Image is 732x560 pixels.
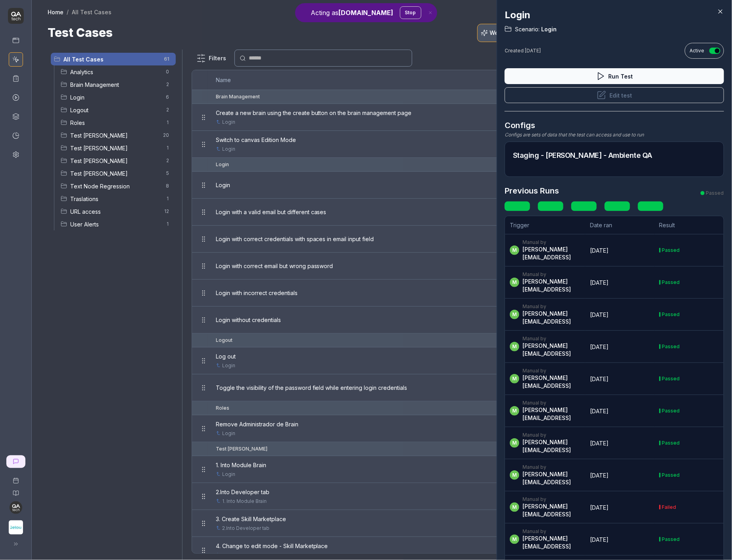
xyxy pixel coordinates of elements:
[590,279,609,286] time: [DATE]
[505,47,541,54] div: Created
[523,438,582,454] div: [PERSON_NAME][EMAIL_ADDRESS]
[690,47,705,54] span: Active
[523,278,582,293] div: [PERSON_NAME][EMAIL_ADDRESS]
[662,473,680,478] div: Passed
[505,119,724,131] h3: Configs
[655,216,724,234] th: Result
[523,239,582,245] div: Manual by
[510,438,519,448] span: m
[510,406,519,416] span: m
[523,245,582,261] div: [PERSON_NAME][EMAIL_ADDRESS]
[585,216,654,234] th: Date ran
[590,440,609,447] time: [DATE]
[523,303,582,310] div: Manual by
[523,374,582,390] div: [PERSON_NAME][EMAIL_ADDRESS]
[523,271,582,278] div: Manual by
[662,376,680,381] div: Passed
[523,464,582,470] div: Manual by
[523,470,582,486] div: [PERSON_NAME][EMAIL_ADDRESS]
[510,535,519,544] span: m
[523,432,582,438] div: Manual by
[510,278,519,287] span: m
[523,400,582,406] div: Manual by
[523,310,582,326] div: [PERSON_NAME][EMAIL_ADDRESS]
[662,344,680,349] div: Passed
[590,343,609,350] time: [DATE]
[510,245,519,255] span: m
[510,470,519,480] span: m
[513,150,716,161] h2: Staging - [PERSON_NAME] - Ambiente QA
[400,6,421,19] button: Stop
[590,311,609,318] time: [DATE]
[523,502,582,518] div: [PERSON_NAME][EMAIL_ADDRESS]
[525,48,541,54] time: [DATE]
[590,472,609,479] time: [DATE]
[523,368,582,374] div: Manual by
[505,131,724,138] div: Configs are sets of data that the test can access and use to run
[590,504,609,511] time: [DATE]
[505,87,724,103] button: Edit test
[662,441,680,445] div: Passed
[523,406,582,422] div: [PERSON_NAME][EMAIL_ADDRESS]
[590,376,609,382] time: [DATE]
[540,25,557,33] span: Login
[505,216,585,234] th: Trigger
[505,8,724,22] h2: Login
[523,528,582,535] div: Manual by
[662,312,680,317] div: Passed
[515,25,540,33] span: Scenario:
[510,342,519,351] span: m
[662,280,680,285] div: Passed
[590,408,609,414] time: [DATE]
[590,536,609,543] time: [DATE]
[590,247,609,254] time: [DATE]
[662,505,676,510] div: Failed
[662,248,680,253] div: Passed
[505,68,724,84] button: Run Test
[662,537,680,542] div: Passed
[510,374,519,384] span: m
[523,496,582,502] div: Manual by
[706,190,724,197] div: Passed
[510,502,519,512] span: m
[523,336,582,342] div: Manual by
[523,535,582,550] div: [PERSON_NAME][EMAIL_ADDRESS]
[510,310,519,319] span: m
[505,185,559,197] h3: Previous Runs
[662,408,680,413] div: Passed
[523,342,582,358] div: [PERSON_NAME][EMAIL_ADDRESS]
